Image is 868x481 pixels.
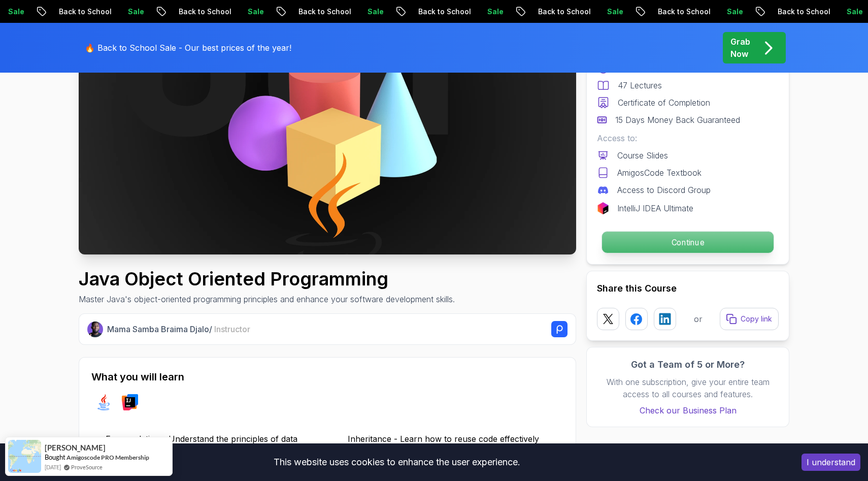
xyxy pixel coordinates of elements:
img: provesource social proof notification image [8,440,41,473]
p: Sale [477,7,510,17]
p: Sale [597,7,629,17]
p: Continue [602,232,774,253]
a: Amigoscode PRO Membership [66,453,149,462]
p: With one subscription, give your entire team access to all courses and features. [597,376,779,400]
span: [DATE] [45,463,61,471]
div: This website uses cookies to enhance the user experience. [8,451,786,473]
span: Instructor [214,324,250,334]
p: Back to School [648,7,717,17]
p: AmigosCode Textbook [617,167,702,179]
p: 47 Lectures [618,79,662,91]
p: 🔥 Back to School Sale - Our best prices of the year! [85,42,291,54]
p: Back to School [767,7,837,17]
p: 15 Days Money Back Guaranteed [615,114,740,126]
p: Back to School [169,7,238,17]
p: Access to Discord Group [617,184,711,196]
p: Sale [357,7,390,17]
p: Copy link [741,314,772,324]
img: intellij logo [122,394,138,410]
button: Copy link [720,308,779,330]
span: [PERSON_NAME] [45,443,106,452]
h3: Got a Team of 5 or More? [597,358,779,372]
h2: What you will learn [91,370,563,384]
p: Course Slides [617,149,668,162]
h1: Java Object Oriented Programming [79,269,455,289]
img: Nelson Djalo [87,322,103,337]
p: Access to: [597,132,779,144]
button: Accept cookies [802,454,860,471]
a: ProveSource [71,463,103,471]
h2: Share this Course [597,281,779,296]
p: IntelliJ IDEA Ultimate [617,202,693,214]
p: Mama Samba Braima Djalo / [107,323,250,335]
p: Sale [238,7,270,17]
p: Back to School [49,7,118,17]
button: Continue [602,231,774,253]
p: Inheritance - Learn how to reuse code effectively through inheritance and explore concepts like t... [348,433,563,469]
p: Grab Now [730,36,750,60]
p: Master Java's object-oriented programming principles and enhance your software development skills. [79,293,455,305]
a: Check our Business Plan [597,404,779,416]
p: or [694,313,703,325]
p: Back to School [408,7,477,17]
p: Sale [118,7,150,17]
span: Bought [45,453,65,461]
p: Back to School [528,7,597,17]
p: Certificate of Completion [618,97,710,109]
p: Back to School [288,7,357,17]
p: Encapsulation - Understand the principles of data hiding, private fields, and getter/setter metho... [106,433,321,469]
p: Sale [717,7,749,17]
img: jetbrains logo [597,202,609,214]
img: java logo [95,394,112,410]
